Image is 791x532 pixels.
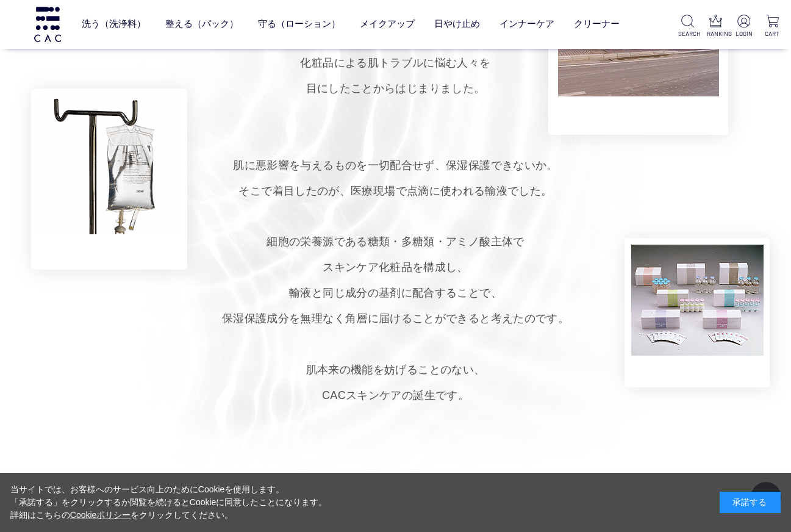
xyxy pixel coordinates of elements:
a: 守る（ローション） [258,9,340,40]
span: [DATE]に誕生したCAC（シーエーシー）。 小さな製薬会社の営業だった創業者が、 化粧品による肌トラブルに悩む人々を 目にしたことからはじまりました。 [287,5,504,95]
a: RANKING [707,15,725,38]
a: SEARCH [678,15,696,38]
a: LOGIN [735,15,753,38]
div: 当サイトでは、お客様へのサービス向上のためにCookieを使用します。 「承諾する」をクリックするか閲覧を続けるとCookieに同意したことになります。 詳細はこちらの をクリックしてください。 [10,483,327,522]
p: CART [763,29,781,38]
a: 洗う（洗浄料） [82,9,146,40]
a: 日やけ止め [434,9,480,40]
a: CART [763,15,781,38]
a: メイクアップ [360,9,415,40]
p: RANKING [707,29,725,38]
p: LOGIN [735,29,753,38]
div: 承諾する [720,492,781,513]
span: 細胞の栄養源である糖類・多糖類・アミノ酸主体で スキンケア化粧品を構成し、 輸液と同じ成分の基剤に配合することで、 保湿保護成分を無理なく 角層に届けることができると考えたのです。 [222,235,569,325]
a: インナーケア [499,9,554,40]
a: 整える（パック） [165,9,238,40]
img: logo [32,7,63,41]
a: Cookieポリシー [70,510,131,520]
a: クリーナー [574,9,620,40]
p: SEARCH [678,29,696,38]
